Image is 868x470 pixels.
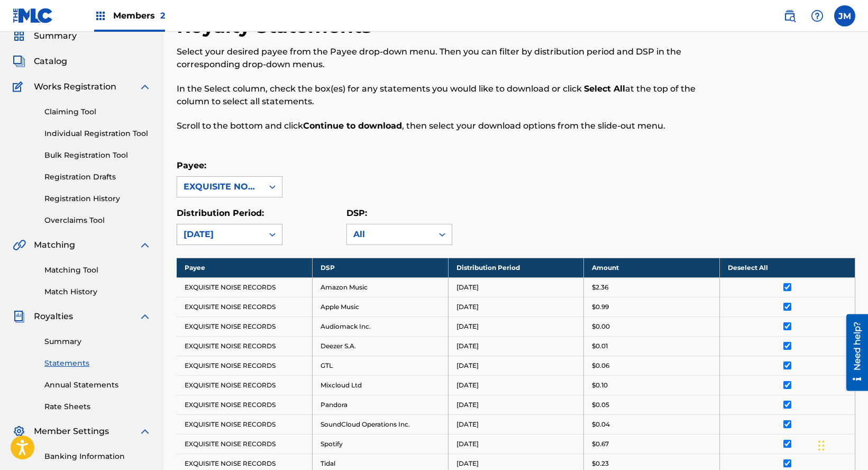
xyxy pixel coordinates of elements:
a: Annual Statements [44,379,151,391]
td: Amazon Music [313,277,449,297]
a: Bulk Registration Tool [44,150,151,161]
td: Pandora [313,395,449,414]
label: Payee: [177,160,206,170]
p: $0.10 [592,381,608,390]
div: User Menu [834,5,855,26]
td: Audiomack Inc. [313,317,449,336]
td: [DATE] [448,336,584,356]
th: Deselect All [719,258,855,277]
a: Summary [44,336,151,347]
td: EXQUISITE NOISE RECORDS [177,336,313,356]
td: Deezer S.A. [313,336,449,356]
p: $0.01 [592,341,608,351]
img: expand [139,425,151,438]
span: Members [113,10,165,22]
th: DSP [313,258,449,277]
img: Top Rightsholders [94,10,107,22]
span: Matching [34,239,75,251]
img: Member Settings [13,425,25,438]
p: Scroll to the bottom and click , then select your download options from the slide-out menu. [177,120,699,132]
th: Distribution Period [448,258,584,277]
div: Need help? [12,7,26,56]
strong: Continue to download [303,121,402,131]
th: Amount [584,258,720,277]
td: EXQUISITE NOISE RECORDS [177,297,313,317]
td: [DATE] [448,375,584,395]
span: Royalties [34,310,73,323]
img: Summary [13,30,25,42]
p: $0.23 [592,459,609,468]
img: expand [139,310,151,323]
p: $0.04 [592,420,610,429]
p: $2.36 [592,283,608,292]
img: Works Registration [13,80,26,93]
img: help [811,10,824,22]
th: Payee [177,258,313,277]
div: [DATE] [184,228,257,241]
img: Royalties [13,310,25,323]
td: [DATE] [448,414,584,434]
td: EXQUISITE NOISE RECORDS [177,414,313,434]
a: Registration Drafts [44,171,151,183]
span: Works Registration [34,80,116,93]
span: Summary [34,30,77,42]
label: Distribution Period: [177,208,264,218]
a: Individual Registration Tool [44,128,151,139]
td: Apple Music [313,297,449,317]
p: Select your desired payee from the Payee drop-down menu. Then you can filter by distribution peri... [177,46,699,71]
td: EXQUISITE NOISE RECORDS [177,375,313,395]
span: Catalog [34,55,67,68]
img: MLC Logo [13,8,53,23]
div: EXQUISITE NOISE RECORDS [184,180,257,193]
a: Rate Sheets [44,401,151,412]
p: $0.67 [592,439,609,449]
a: Claiming Tool [44,106,151,118]
td: [DATE] [448,395,584,414]
td: [DATE] [448,434,584,454]
a: CatalogCatalog [13,55,67,68]
div: All [353,228,426,241]
p: In the Select column, check the box(es) for any statements you would like to download or click at... [177,83,699,108]
td: EXQUISITE NOISE RECORDS [177,356,313,375]
img: search [783,10,796,22]
p: $0.06 [592,361,609,370]
p: $0.05 [592,400,609,410]
strong: Select All [584,84,625,94]
span: 2 [160,11,165,21]
td: Spotify [313,434,449,454]
img: Catalog [13,55,25,68]
a: Matching Tool [44,265,151,276]
iframe: Chat Widget [815,419,868,470]
a: Registration History [44,193,151,204]
a: Overclaims Tool [44,215,151,226]
span: Member Settings [34,425,109,438]
iframe: Resource Center [838,314,868,391]
td: GTL [313,356,449,375]
a: SummarySummary [13,30,77,42]
div: Help [807,5,828,26]
a: Banking Information [44,451,151,462]
p: $0.00 [592,322,610,331]
a: Public Search [779,5,800,26]
label: DSP: [346,208,367,218]
td: EXQUISITE NOISE RECORDS [177,277,313,297]
td: SoundCloud Operations Inc. [313,414,449,434]
img: expand [139,239,151,251]
td: [DATE] [448,356,584,375]
td: [DATE] [448,297,584,317]
td: Mixcloud Ltd [313,375,449,395]
td: EXQUISITE NOISE RECORDS [177,317,313,336]
td: EXQUISITE NOISE RECORDS [177,395,313,414]
img: Matching [13,239,26,251]
a: Statements [44,358,151,369]
img: expand [139,80,151,93]
p: $0.99 [592,302,609,312]
td: EXQUISITE NOISE RECORDS [177,434,313,454]
div: Drag [818,430,825,462]
a: Match History [44,286,151,297]
td: [DATE] [448,317,584,336]
td: [DATE] [448,277,584,297]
